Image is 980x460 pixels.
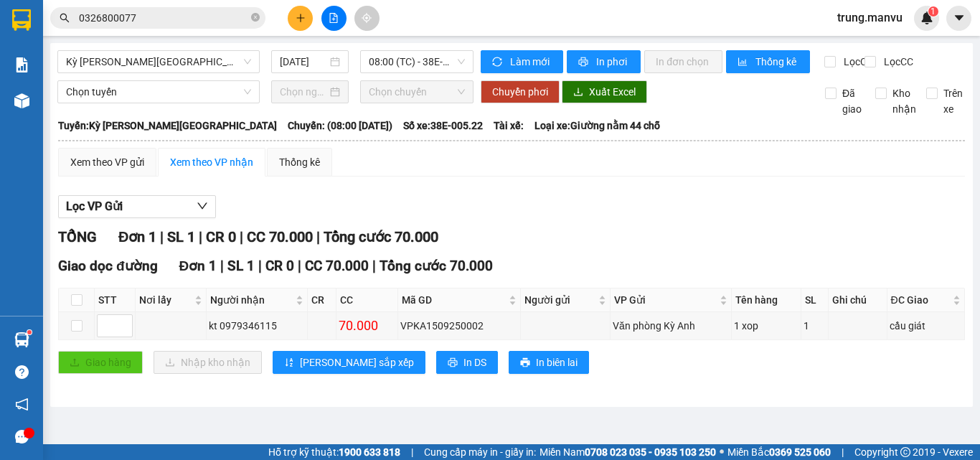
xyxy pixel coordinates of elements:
span: CR 0 [206,228,236,245]
div: Văn phòng Kỳ Anh [613,318,729,334]
strong: 0369 525 060 [769,446,831,458]
span: Miền Bắc [727,444,831,460]
span: In DS [463,355,486,370]
span: close-circle [251,11,260,25]
span: sort-ascending [284,357,294,369]
button: uploadGiao hàng [58,351,143,374]
button: caret-down [946,6,971,31]
span: search [60,13,70,23]
text: VPKA1509250002 [50,60,165,76]
span: VP Gửi [614,292,717,308]
span: Nơi lấy [139,292,192,308]
span: | [240,228,243,245]
div: cầu giát [890,318,962,334]
span: | [842,444,844,460]
span: SL 1 [227,258,255,274]
button: aim [354,6,380,31]
span: down [197,200,208,212]
span: printer [448,357,458,369]
span: In biên lai [536,355,578,370]
td: VPKA1509250002 [398,312,521,340]
input: Chọn ngày [280,84,327,100]
span: | [298,258,301,274]
button: printerIn DS [436,351,498,374]
button: file-add [321,6,347,31]
span: | [199,228,202,245]
span: Kỳ Anh - Hà Nội [66,51,251,72]
span: caret-down [953,11,966,24]
b: Tuyến: Kỳ [PERSON_NAME][GEOGRAPHIC_DATA] [58,120,277,131]
button: printerIn biên lai [509,351,589,374]
span: download [573,87,583,98]
button: bar-chartThống kê [726,50,810,73]
input: 15/09/2025 [280,54,327,70]
img: icon-new-feature [920,11,933,24]
strong: 0708 023 035 - 0935 103 250 [585,446,716,458]
div: kt 0979346115 [209,318,306,334]
span: CR 0 [265,258,294,274]
span: In phơi [596,54,629,70]
th: CC [336,288,398,312]
button: downloadNhập kho nhận [154,351,262,374]
span: notification [15,398,29,411]
span: | [316,228,320,245]
img: warehouse-icon [14,93,29,108]
img: warehouse-icon [14,332,29,347]
input: Tìm tên, số ĐT hoặc mã đơn [79,10,248,26]
span: question-circle [15,365,29,379]
span: Hỗ trợ kỹ thuật: [268,444,400,460]
span: 08:00 (TC) - 38E-005.22 [369,51,465,72]
button: Lọc VP Gửi [58,195,216,218]
span: | [220,258,224,274]
span: | [258,258,262,274]
span: Đã giao [837,85,867,117]
th: STT [95,288,136,312]
th: Ghi chú [829,288,887,312]
span: CC 70.000 [247,228,313,245]
button: syncLàm mới [481,50,563,73]
span: Đơn 1 [118,228,156,245]
div: VPKA1509250002 [400,318,518,334]
button: printerIn phơi [567,50,641,73]
button: In đơn chọn [644,50,722,73]
span: Trên xe [938,85,969,117]
span: Số xe: 38E-005.22 [403,118,483,133]
span: Chọn chuyến [369,81,465,103]
span: Miền Nam [540,444,716,460]
div: 70.000 [339,316,395,336]
span: printer [578,57,590,68]
span: Xuất Excel [589,84,636,100]
div: Thống kê [279,154,320,170]
span: Giao dọc đường [58,258,158,274]
span: | [160,228,164,245]
sup: 1 [27,330,32,334]
span: CC 70.000 [305,258,369,274]
span: trung.manvu [826,9,914,27]
span: Cung cấp máy in - giấy in: [424,444,536,460]
span: Kho nhận [887,85,922,117]
span: [PERSON_NAME] sắp xếp [300,355,414,370]
button: Chuyển phơi [481,80,560,103]
span: ⚪️ [720,449,724,455]
div: 1 [804,318,825,334]
span: Chuyến: (08:00 [DATE]) [288,118,392,133]
span: sync [492,57,504,68]
div: Nhận: Dọc Đường [97,84,204,114]
td: Văn phòng Kỳ Anh [611,312,732,340]
span: SL 1 [167,228,195,245]
button: sort-ascending[PERSON_NAME] sắp xếp [273,351,425,374]
span: Làm mới [510,54,552,70]
span: Thống kê [755,54,798,70]
button: plus [288,6,313,31]
th: CR [308,288,336,312]
th: Tên hàng [732,288,801,312]
div: Xem theo VP gửi [70,154,144,170]
span: Loại xe: Giường nằm 44 chỗ [534,118,660,133]
span: Người nhận [210,292,293,308]
span: file-add [329,13,339,23]
img: solution-icon [14,57,29,72]
div: Xem theo VP nhận [170,154,253,170]
span: Đơn 1 [179,258,217,274]
span: Mã GD [402,292,506,308]
span: aim [362,13,372,23]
